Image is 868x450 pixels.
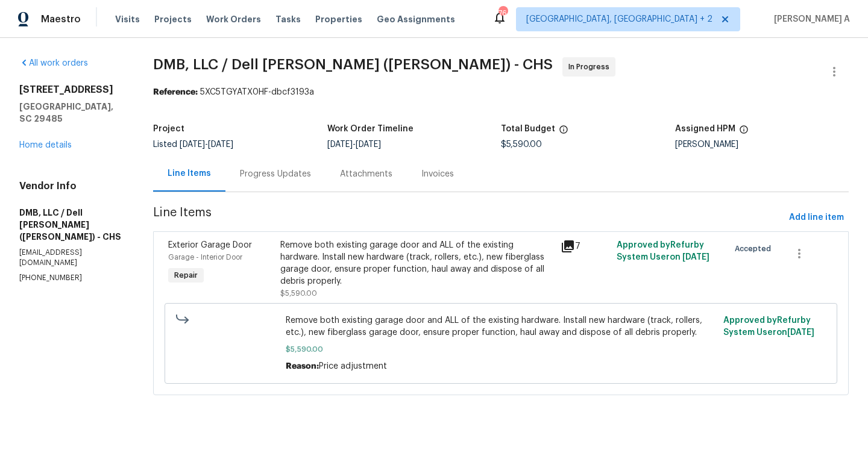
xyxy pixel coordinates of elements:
span: [DATE] [208,140,233,149]
div: Line Items [168,167,211,180]
a: Home details [19,141,72,149]
h5: [GEOGRAPHIC_DATA], SC 29485 [19,101,124,125]
span: Geo Assignments [377,13,455,25]
span: [DATE] [356,140,381,149]
span: Reason: [286,362,319,370]
h5: Work Order Timeline [327,125,414,133]
h4: Vendor Info [19,180,124,192]
span: Price adjustment [319,362,387,370]
div: 7 [561,239,609,254]
a: All work orders [19,59,88,67]
span: Add line item [789,210,844,225]
span: $5,590.00 [286,343,716,355]
span: Repair [169,269,203,281]
span: Projects [154,13,192,25]
h5: Total Budget [501,125,555,133]
span: Garage - Interior Door [168,254,242,261]
span: Maestro [41,13,81,25]
span: [DATE] [327,140,353,149]
span: Approved by Refurby System User on [723,316,814,337]
span: [PERSON_NAME] A [769,13,850,25]
div: [PERSON_NAME] [675,140,849,149]
p: [EMAIL_ADDRESS][DOMAIN_NAME] [19,248,124,268]
span: [DATE] [180,140,205,149]
span: [DATE] [787,328,814,337]
span: In Progress [568,61,614,73]
span: Visits [115,13,140,25]
p: [PHONE_NUMBER] [19,273,124,283]
span: Properties [315,13,362,25]
button: Add line item [784,207,849,229]
div: Progress Updates [240,168,311,180]
span: Line Items [153,207,784,229]
div: 5XC5TGYATX0HF-dbcf3193a [153,86,849,98]
span: DMB, LLC / Dell [PERSON_NAME] ([PERSON_NAME]) - CHS [153,57,553,72]
h5: Project [153,125,184,133]
span: Work Orders [206,13,261,25]
div: Invoices [421,168,454,180]
span: $5,590.00 [280,290,317,297]
span: Approved by Refurby System User on [617,241,709,261]
b: Reference: [153,88,198,96]
h2: [STREET_ADDRESS] [19,84,124,96]
div: Attachments [340,168,392,180]
span: [DATE] [682,253,709,261]
span: The total cost of line items that have been proposed by Opendoor. This sum includes line items th... [559,125,568,140]
span: - [180,140,233,149]
div: 76 [498,7,507,19]
span: Listed [153,140,233,149]
span: $5,590.00 [501,140,542,149]
h5: DMB, LLC / Dell [PERSON_NAME] ([PERSON_NAME]) - CHS [19,207,124,243]
span: - [327,140,381,149]
h5: Assigned HPM [675,125,735,133]
span: Tasks [275,15,301,23]
span: Accepted [735,243,776,255]
span: Exterior Garage Door [168,241,252,249]
div: Remove both existing garage door and ALL of the existing hardware. Install new hardware (track, r... [280,239,553,287]
span: [GEOGRAPHIC_DATA], [GEOGRAPHIC_DATA] + 2 [526,13,712,25]
span: Remove both existing garage door and ALL of the existing hardware. Install new hardware (track, r... [286,314,716,339]
span: The hpm assigned to this work order. [739,125,749,140]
